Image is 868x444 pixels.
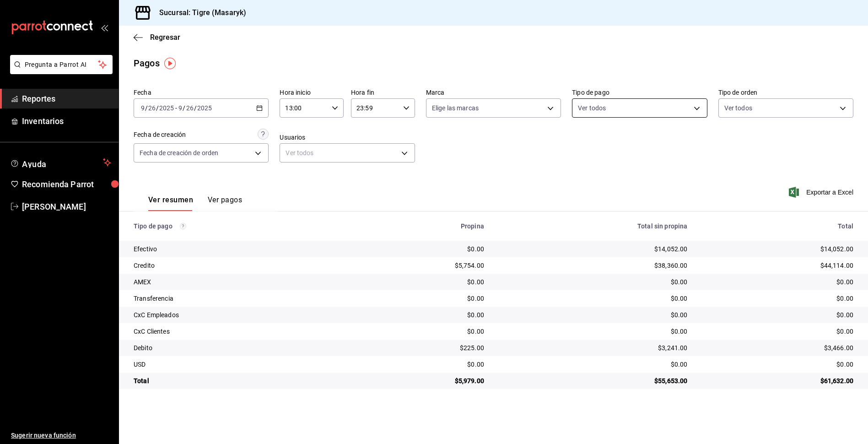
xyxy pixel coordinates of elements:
span: / [145,104,148,112]
div: Debito [134,343,345,352]
div: AMEX [134,277,345,287]
div: Total [702,222,853,230]
div: Efectivo [134,244,345,254]
div: Ver todos [280,143,415,162]
div: $0.00 [499,277,688,287]
div: USD [134,360,345,369]
span: Reportes [22,92,111,105]
span: Regresar [150,33,180,42]
label: Tipo de orden [718,89,853,96]
button: Pregunta a Parrot AI [10,55,113,74]
div: $0.00 [702,277,853,287]
button: open_drawer_menu [101,24,108,31]
div: Total [134,376,345,385]
div: $14,052.00 [499,244,688,254]
div: $61,632.00 [702,376,853,385]
span: Pregunta a Parrot AI [25,60,98,70]
img: Tooltip marker [164,58,176,69]
span: / [156,104,159,112]
input: -- [140,104,145,112]
span: Inventarios [22,115,111,127]
input: ---- [197,104,212,112]
div: Fecha de creación [134,130,186,140]
span: Ver todos [724,103,752,113]
div: Pagos [134,56,160,70]
span: Elige las marcas [432,103,479,113]
div: $0.00 [702,294,853,303]
div: navigation tabs [148,195,242,211]
span: Ver todos [578,103,606,113]
svg: Los pagos realizados con Pay y otras terminales son montos brutos. [180,223,186,229]
div: CxC Clientes [134,327,345,336]
div: $0.00 [360,310,484,319]
div: CxC Empleados [134,310,345,319]
label: Marca [426,89,561,96]
button: Ver resumen [148,195,193,211]
div: Credito [134,261,345,270]
div: $0.00 [360,360,484,369]
div: $0.00 [499,360,688,369]
label: Fecha [134,89,269,96]
input: -- [178,104,183,112]
button: Exportar a Excel [791,187,853,198]
div: $225.00 [360,343,484,352]
label: Usuarios [280,134,415,141]
a: Pregunta a Parrot AI [6,66,113,76]
input: -- [186,104,194,112]
div: $55,653.00 [499,376,688,385]
div: Propina [360,222,484,230]
span: Fecha de creación de orden [140,148,218,157]
div: $0.00 [702,327,853,336]
input: -- [148,104,156,112]
span: Ayuda [22,157,99,168]
span: - [175,104,177,112]
div: $0.00 [360,244,484,254]
button: Regresar [134,33,180,42]
label: Hora fin [351,89,415,96]
div: $0.00 [499,310,688,319]
h3: Sucursal: Tigre (Masaryk) [152,7,246,18]
span: / [194,104,197,112]
span: Recomienda Parrot [22,178,111,190]
div: $3,466.00 [702,343,853,352]
div: $0.00 [499,294,688,303]
button: Ver pagos [208,195,242,211]
input: ---- [159,104,174,112]
div: Tipo de pago [134,222,345,230]
div: Transferencia [134,294,345,303]
div: $0.00 [702,310,853,319]
div: $5,754.00 [360,261,484,270]
div: $5,979.00 [360,376,484,385]
div: $38,360.00 [499,261,688,270]
div: $0.00 [360,294,484,303]
span: [PERSON_NAME] [22,200,111,213]
span: Sugerir nueva función [11,431,111,440]
label: Tipo de pago [572,89,707,96]
div: $0.00 [360,277,484,287]
div: $0.00 [360,327,484,336]
div: Total sin propina [499,222,688,230]
div: $0.00 [702,360,853,369]
div: $14,052.00 [702,244,853,254]
div: $44,114.00 [702,261,853,270]
div: $3,241.00 [499,343,688,352]
label: Hora inicio [280,89,344,96]
span: / [183,104,185,112]
div: $0.00 [499,327,688,336]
